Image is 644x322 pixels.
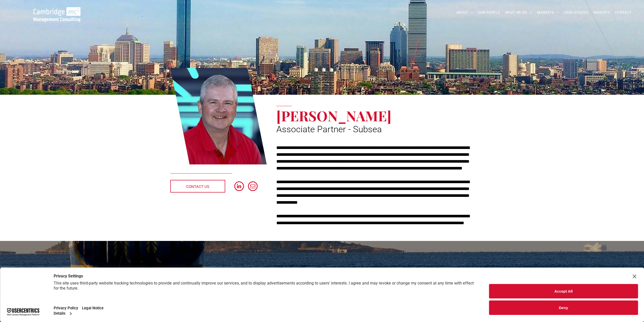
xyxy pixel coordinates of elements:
a: email [248,181,258,192]
img: Go to Homepage [33,7,80,22]
a: CASE STUDIES [562,9,591,16]
a: linkedin [234,181,244,192]
a: MARKETS [535,9,561,16]
span: CONTACT US [186,180,209,193]
a: OUR PEOPLE [475,9,503,16]
a: Julian Rawle | Associate Partner - Subsea | Cambridge Management Consulting [170,67,267,165]
a: INSIGHTS [591,9,612,16]
a: ABOUT [454,9,476,16]
a: CONTACT [612,9,634,16]
a: Your Business Transformed | Cambridge Management Consulting [33,8,80,13]
a: CONTACT US [170,180,225,193]
span: Associate Partner - Subsea [276,124,382,135]
span: [PERSON_NAME] [276,106,391,125]
a: WHAT WE DO [503,9,535,16]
